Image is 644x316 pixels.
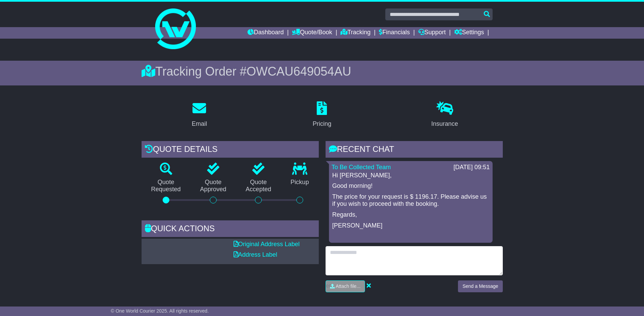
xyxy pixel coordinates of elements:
div: Email [192,119,207,129]
a: Insurance [427,99,462,131]
a: Quote/Book [292,27,332,39]
p: Good morning! [332,182,489,190]
a: Dashboard [247,27,284,39]
a: Address Label [234,251,277,258]
a: Original Address Label [234,241,300,248]
p: Quote Requested [142,179,190,193]
p: [PERSON_NAME] [332,222,489,230]
span: © One World Courier 2025. All rights reserved. [111,308,209,314]
p: Pickup [281,179,318,186]
p: Quote Approved [190,179,236,193]
a: Financials [379,27,410,39]
div: Pricing [313,119,331,129]
div: Insurance [431,119,458,129]
div: RECENT CHAT [326,141,503,159]
p: Quote Accepted [236,179,281,193]
button: Send a Message [458,280,502,292]
div: Quick Actions [142,220,319,239]
p: The price for your request is $ 1196.17. Please advise us if you wish to proceed with the booking. [332,193,489,208]
a: To Be Collected Team [332,164,391,171]
p: Hi [PERSON_NAME], [332,172,489,179]
div: Tracking Order # [142,64,503,79]
p: Regards, [332,211,489,219]
a: Pricing [308,99,336,131]
a: Tracking [341,27,370,39]
div: Quote Details [142,141,319,159]
a: Settings [454,27,484,39]
div: [DATE] 09:51 [454,164,490,171]
a: Support [418,27,446,39]
a: Email [187,99,211,131]
span: OWCAU649054AU [246,64,351,78]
